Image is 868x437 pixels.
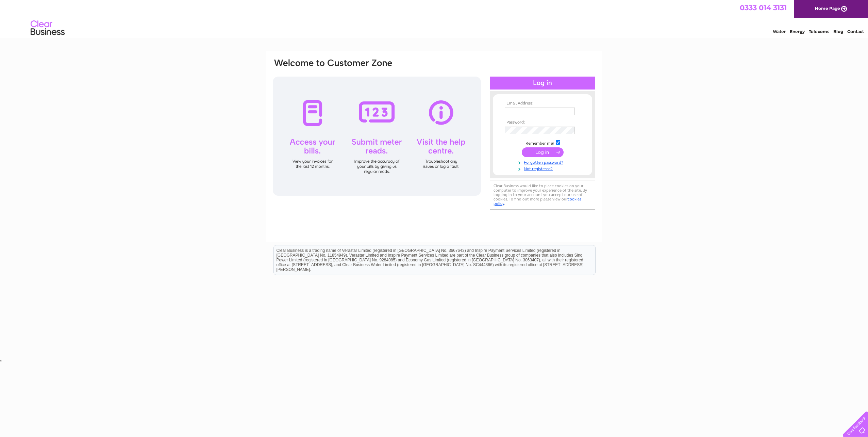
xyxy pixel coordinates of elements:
a: Telecoms [809,29,829,34]
th: Email Address: [503,101,582,106]
a: Forgotten password? [505,159,582,165]
img: logo.png [30,18,65,38]
a: Contact [847,29,864,34]
a: Blog [833,29,843,34]
a: cookies policy [494,197,581,206]
a: Not registered? [505,165,582,172]
input: Submit [522,147,564,157]
div: Clear Business would like to place cookies on your computer to improve your experience of the sit... [490,180,595,210]
a: Water [773,29,786,34]
a: 0333 014 3131 [740,3,787,12]
a: Energy [790,29,805,34]
th: Password: [503,120,582,125]
div: Clear Business is a trading name of Verastar Limited (registered in [GEOGRAPHIC_DATA] No. 3667643... [274,4,595,33]
td: Remember me? [503,139,582,146]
